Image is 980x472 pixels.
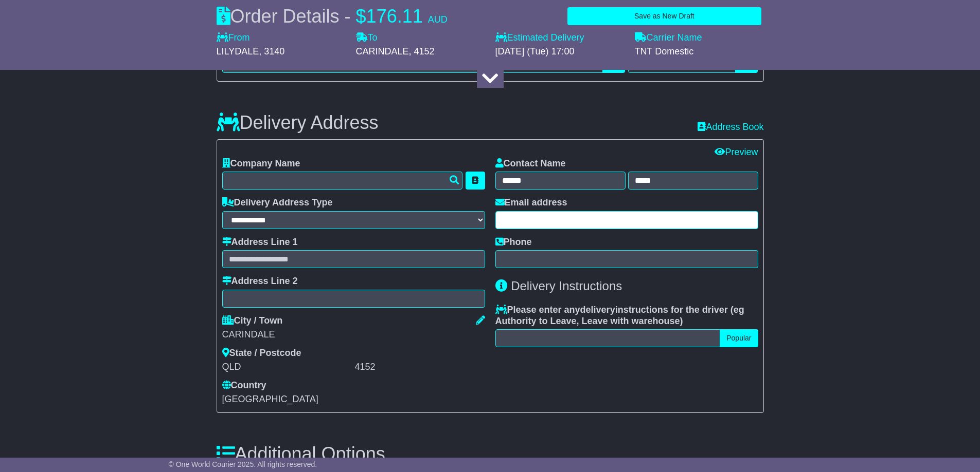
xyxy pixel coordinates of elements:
label: Phone [495,237,532,248]
span: $ [356,6,366,27]
a: Address Book [698,122,763,132]
label: Carrier Name [635,32,702,44]
label: To [356,32,378,44]
span: , 4152 [409,46,435,56]
h3: Delivery Address [217,112,379,133]
div: CARINDALE [222,329,485,341]
label: Company Name [222,158,300,169]
span: [GEOGRAPHIC_DATA] [222,394,318,404]
div: Order Details - [217,5,448,27]
div: 4152 [355,362,485,373]
span: CARINDALE [356,46,409,56]
span: delivery [580,305,615,315]
span: Delivery Instructions [511,279,622,293]
label: Please enter any instructions for the driver ( ) [495,305,758,327]
label: Email address [495,197,567,209]
label: City / Town [222,315,283,327]
label: Address Line 2 [222,276,298,287]
label: Estimated Delivery [495,32,625,44]
button: Save as New Draft [567,7,761,25]
label: Delivery Address Type [222,197,333,209]
label: From [217,32,250,44]
span: © One World Courier 2025. All rights reserved. [169,460,317,468]
label: Address Line 1 [222,237,298,248]
span: LILYDALE [217,46,259,56]
div: [DATE] (Tue) 17:00 [495,46,625,58]
span: 176.11 [366,6,423,27]
h3: Additional Options [217,444,764,464]
div: TNT Domestic [635,46,764,58]
a: Preview [715,147,758,157]
span: , 3140 [259,46,284,56]
label: Contact Name [495,158,566,169]
label: Country [222,380,266,391]
label: State / Postcode [222,348,301,359]
span: eg Authority to Leave, Leave with warehouse [495,305,744,326]
span: AUD [428,14,448,25]
div: QLD [222,362,352,373]
button: Popular [720,329,758,347]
